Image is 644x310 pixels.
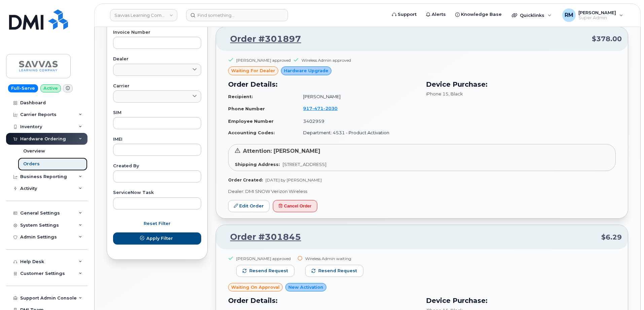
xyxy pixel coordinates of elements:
[113,137,201,142] label: IMEI
[144,220,171,227] span: Reset Filter
[303,106,346,111] a: 9174712030
[113,84,201,88] label: Carrier
[318,268,357,274] span: Resend request
[236,256,294,261] div: [PERSON_NAME] approved
[228,118,274,124] strong: Employee Number
[432,11,446,18] span: Alerts
[578,15,616,21] span: Super Admin
[303,106,337,111] span: 917
[228,79,418,89] h3: Order Details:
[426,91,449,96] span: iPhone 15
[228,106,265,111] strong: Phone Number
[305,265,363,277] button: Resend request
[231,67,275,74] span: waiting for dealer
[283,162,326,167] span: [STREET_ADDRESS]
[222,33,301,45] a: Order #301897
[520,12,544,18] span: Quicklinks
[305,256,363,261] div: Wireless Admin waiting
[273,200,317,213] button: Cancel Order
[231,284,280,290] span: Waiting On Approval
[186,9,288,21] input: Find something...
[461,11,502,18] span: Knowledge Base
[249,268,288,274] span: Resend request
[228,94,253,99] strong: Recipient:
[113,191,201,195] label: ServiceNow Task
[235,162,280,167] strong: Shipping Address:
[297,91,418,103] td: [PERSON_NAME]
[398,11,417,18] span: Support
[592,34,622,44] span: $378.00
[110,9,177,21] a: Savvas Learning Company LLC
[288,284,323,290] span: New Activation
[265,177,322,182] span: [DATE] by [PERSON_NAME]
[451,8,506,21] a: Knowledge Base
[301,57,351,63] div: Wireless Admin approved
[426,295,616,306] h3: Device Purchase:
[228,295,418,306] h3: Order Details:
[113,57,201,61] label: Dealer
[236,265,294,277] button: Resend request
[113,111,201,115] label: SIM
[297,115,418,127] td: 3402959
[387,8,421,21] a: Support
[228,130,275,135] strong: Accounting Codes:
[113,164,201,168] label: Created By
[113,218,201,230] button: Reset Filter
[312,106,323,111] span: 471
[284,67,328,74] span: Hardware Upgrade
[426,79,616,89] h3: Device Purchase:
[243,148,320,154] span: Attention: [PERSON_NAME]
[507,8,556,22] div: Quicklinks
[297,127,418,139] td: Department: 4S31 - Product Activation
[421,8,451,21] a: Alerts
[228,177,263,182] strong: Order Created:
[228,188,616,195] p: Dealer: DMI SNOW Verizon Wireless
[449,91,463,96] span: , Black
[236,57,291,63] div: [PERSON_NAME] approved
[113,232,201,245] button: Apply Filter
[578,10,616,15] span: [PERSON_NAME]
[113,30,201,35] label: Invoice Number
[565,11,573,19] span: RM
[323,106,337,111] span: 2030
[146,235,173,242] span: Apply Filter
[228,200,270,213] a: Edit Order
[615,281,639,305] iframe: Messenger Launcher
[222,231,301,243] a: Order #301845
[601,232,622,242] span: $6.29
[558,8,628,22] div: Rachel Miller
